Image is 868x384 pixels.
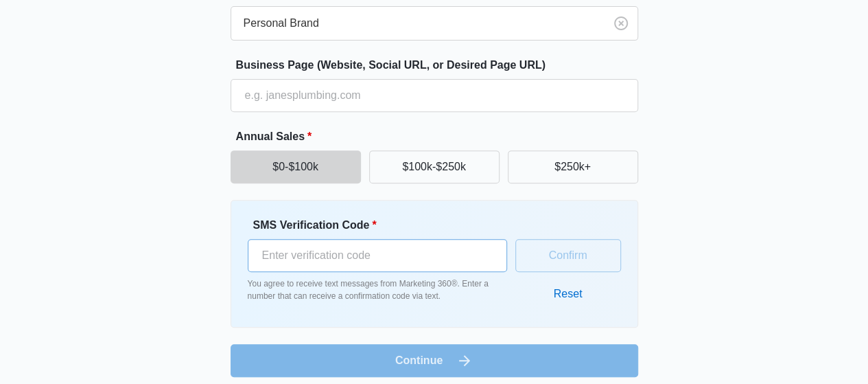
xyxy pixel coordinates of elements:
button: Reset [540,278,596,310]
label: SMS Verification Code [253,217,513,234]
input: e.g. janesplumbing.com [231,79,638,112]
button: $0-$100k [231,150,361,183]
button: $250k+ [508,150,638,183]
input: Enter verification code [248,239,507,272]
p: You agree to receive text messages from Marketing 360®. Enter a number that can receive a confirm... [248,278,507,302]
label: Business Page (Website, Social URL, or Desired Page URL) [236,57,644,74]
button: Clear [610,12,632,34]
label: Annual Sales [236,128,644,145]
button: $100k-$250k [369,150,500,183]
